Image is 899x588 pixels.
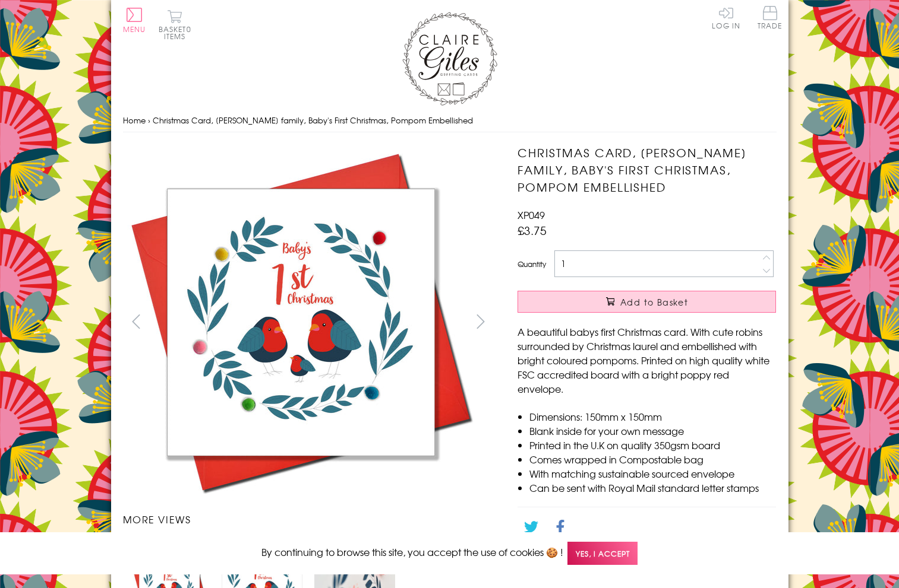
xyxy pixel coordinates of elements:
[529,438,776,452] li: Printed in the U.K on quality 350gsm board
[518,325,776,396] p: A beautiful babys first Christmas card. With cute robins surrounded by Christmas laurel and embel...
[518,222,547,239] span: £3.75
[712,6,740,29] a: Log In
[529,424,776,438] li: Blank inside for your own message
[529,481,776,495] li: Can be sent with Royal Mail standard letter stamps
[567,542,638,565] span: Yes, I accept
[518,144,776,195] h1: Christmas Card, [PERSON_NAME] family, Baby's First Christmas, Pompom Embellished
[148,115,150,126] span: ›
[153,115,473,126] span: Christmas Card, [PERSON_NAME] family, Baby's First Christmas, Pompom Embellished
[402,12,497,106] img: Claire Giles Greetings Cards
[529,409,776,424] li: Dimensions: 150mm x 150mm
[758,6,783,29] span: Trade
[494,144,850,500] img: Christmas Card, Robin family, Baby's First Christmas, Pompom Embellished
[159,9,191,40] button: Basket0 items
[620,296,688,308] span: Add to Basket
[518,291,776,313] button: Add to Basket
[518,259,546,269] label: Quantity
[529,452,776,466] li: Comes wrapped in Compostable bag
[123,24,146,34] span: Menu
[123,8,146,33] button: Menu
[123,512,494,526] h3: More views
[467,308,494,335] button: next
[123,308,150,335] button: prev
[123,115,146,126] a: Home
[123,109,777,133] nav: breadcrumbs
[518,208,545,222] span: XP049
[122,144,479,500] img: Christmas Card, Robin family, Baby's First Christmas, Pompom Embellished
[758,6,783,31] a: Trade
[164,24,191,42] span: 0 items
[529,466,776,481] li: With matching sustainable sourced envelope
